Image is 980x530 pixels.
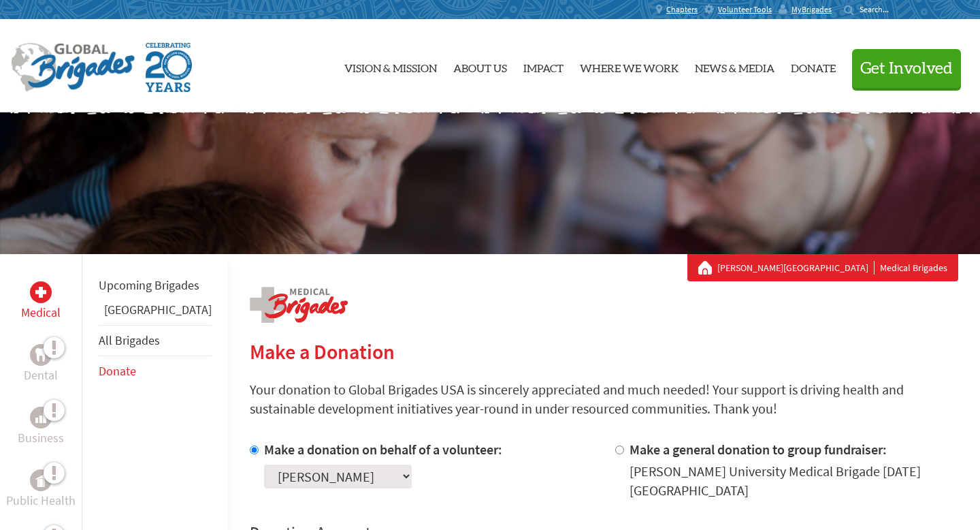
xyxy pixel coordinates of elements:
[698,261,947,275] div: Medical Brigades
[99,277,199,293] a: Upcoming Brigades
[860,4,898,14] input: Search...
[99,356,212,386] li: Donate
[18,428,64,448] p: Business
[146,43,192,92] img: Global Brigades Celebrating 20 Years
[344,31,437,102] a: Vision & Mission
[580,31,679,102] a: Where We Work
[21,303,61,322] p: Medical
[35,473,46,487] img: Public Health
[35,412,46,423] img: Business
[30,407,52,428] div: Business
[11,43,135,92] img: Global Brigades Logo
[35,287,46,298] img: Medical
[104,302,212,317] a: [GEOGRAPHIC_DATA]
[250,287,348,323] img: logo-medical.png
[21,281,61,322] a: MedicalMedical
[250,380,958,418] p: Your donation to Global Brigades USA is sincerely appreciated and much needed! Your support is dr...
[18,407,64,448] a: BusinessBusiness
[99,270,212,300] li: Upcoming Brigades
[630,441,887,458] label: Make a general donation to group fundraiser:
[99,300,212,325] li: Panama
[30,344,52,366] div: Dental
[717,261,875,275] a: [PERSON_NAME][GEOGRAPHIC_DATA]
[523,31,563,102] a: Impact
[852,49,961,88] button: Get Involved
[24,366,58,385] p: Dental
[99,332,160,348] a: All Brigades
[666,4,698,15] span: Chapters
[99,363,136,379] a: Donate
[6,469,76,510] a: Public HealthPublic Health
[30,469,52,491] div: Public Health
[6,491,76,510] p: Public Health
[453,31,507,102] a: About Us
[30,281,52,303] div: Medical
[24,344,58,385] a: DentalDental
[630,462,959,500] div: [PERSON_NAME] University Medical Brigade [DATE] [GEOGRAPHIC_DATA]
[791,4,832,15] span: MyBrigades
[718,4,772,15] span: Volunteer Tools
[860,61,953,77] span: Get Involved
[99,325,212,356] li: All Brigades
[791,31,836,102] a: Donate
[264,441,502,458] label: Make a donation on behalf of a volunteer:
[35,348,46,361] img: Dental
[695,31,774,102] a: News & Media
[250,339,958,364] h2: Make a Donation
